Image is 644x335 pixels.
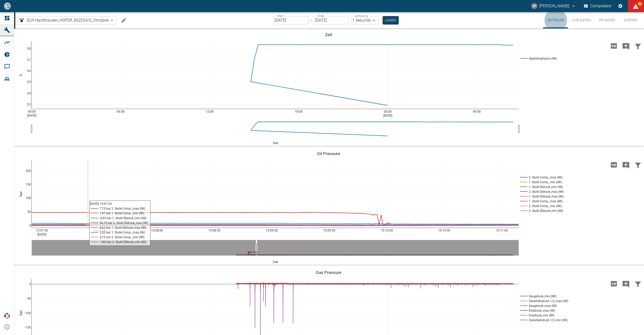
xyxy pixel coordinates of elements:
[383,16,399,24] button: Laden
[317,14,324,18] label: Ende
[620,39,632,53] button: Kommentar hinzufügen
[354,14,368,18] label: Auflösung
[620,158,632,171] button: Kommentar hinzufügen
[543,12,568,28] button: Zeitraum
[314,16,349,24] input: DD.MM.YYYY
[19,17,109,23] a: DLR-Hardthausen_HOFER_862054/3_XImobile
[568,12,595,28] button: Live-Daten
[531,2,577,11] button: christoph.palm@neuman-esser.com
[619,12,642,28] button: System
[632,277,644,290] button: Daten filtern
[277,14,283,18] label: Start
[632,158,644,171] button: Daten filtern
[595,12,619,28] button: HF-Daten
[583,2,613,11] button: Compressor
[27,17,109,23] span: DLR-Hardthausen_HOFER_862054/3_XImobile
[351,16,379,24] div: 1 Sekunde
[608,281,620,286] span: Hohe Auflösung
[119,15,129,25] button: Machine bearbeiten
[608,43,620,48] span: Hohe Auflösung
[4,3,11,9] img: logo
[273,16,308,24] input: DD.MM.YYYY
[531,3,537,9] div: CP
[608,162,620,167] span: Hohe Auflösung
[632,39,644,53] button: Daten filtern
[637,2,642,7] span: 96
[616,2,625,11] button: Einstellungen
[4,313,10,319] img: Xplore Logo
[310,17,312,23] p: –
[620,277,632,290] button: Kommentar hinzufügen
